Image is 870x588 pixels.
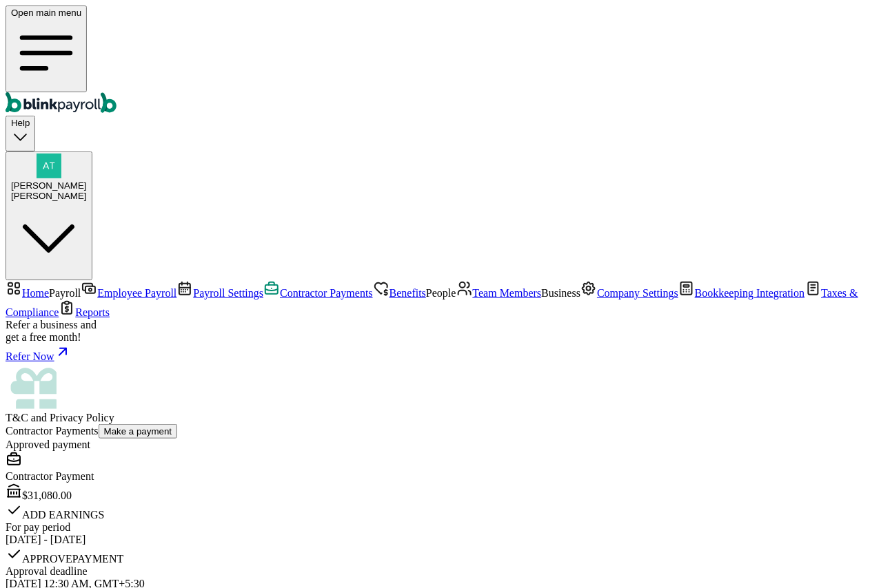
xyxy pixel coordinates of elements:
span: [PERSON_NAME] [11,180,87,191]
a: Company Settings [580,287,678,299]
a: Benefits [373,287,426,299]
span: Benefits [390,287,426,299]
a: Reports [59,306,110,318]
span: $ 31,080.00 [22,490,72,501]
span: T&C [6,412,28,423]
span: Contractor Payments [6,425,99,437]
span: Reports [75,306,110,318]
button: Open main menu [6,6,87,92]
span: Team Members [473,287,542,299]
a: Team Members [456,287,542,299]
iframe: Chat Widget [801,522,870,588]
span: Help [11,118,30,128]
span: Privacy Policy [50,412,114,423]
span: APPROVE PAYMENT [22,553,123,565]
button: [PERSON_NAME][PERSON_NAME] [6,151,92,281]
span: Payroll Settings [193,287,263,299]
span: Contractor Payment [6,470,94,482]
span: Bookkeeping Integration [695,287,805,299]
span: Contractor Payments [280,287,373,299]
span: Home [22,287,49,299]
div: Refer a business and get a free month! [6,319,864,344]
span: Open main menu [11,8,81,18]
span: and [6,412,114,423]
a: Bookkeeping Integration [678,287,805,299]
a: Employee Payroll [81,287,176,299]
div: Approval deadline [6,565,864,578]
span: People [426,287,456,299]
div: ADD EARNINGS [6,502,864,521]
button: Make a payment [99,424,178,439]
div: For pay period [6,521,864,534]
nav: Sidebar [6,280,864,424]
nav: Global [6,6,864,116]
a: Contractor Payments [263,287,373,299]
span: Approved payment [6,439,90,450]
span: Company Settings [597,287,678,299]
div: [DATE] - [DATE] [6,534,864,546]
div: [PERSON_NAME] [11,191,87,201]
span: Payroll [49,287,81,299]
span: Employee Payroll [97,287,176,299]
a: Payroll Settings [176,287,263,299]
a: Refer Now [6,344,864,363]
span: Business [541,287,580,299]
a: Home [6,287,49,299]
button: Help [6,116,35,151]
